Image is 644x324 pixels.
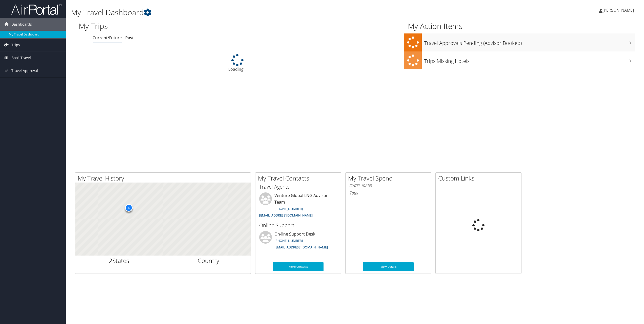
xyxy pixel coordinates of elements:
div: 6 [125,204,132,212]
a: [PERSON_NAME] [599,3,639,18]
a: More Contacts [273,262,324,271]
h3: Online Support [259,222,337,229]
li: On-line Support Desk [257,231,340,252]
h6: Total [349,190,427,196]
span: Trips [11,39,20,51]
h1: My Action Items [404,21,635,31]
h1: My Travel Dashboard [71,7,450,18]
h3: Travel Agents [259,183,337,190]
span: 2 [109,256,112,265]
h2: Custom Links [438,174,521,183]
h3: Travel Approvals Pending (Advisor Booked) [424,37,635,47]
h2: States [79,256,159,265]
span: Travel Approval [11,64,38,77]
div: Loading... [75,54,400,72]
a: Travel Approvals Pending (Advisor Booked) [404,33,635,51]
img: airportal-logo.png [11,3,62,15]
li: Venture Global LNG Advisor Team [257,192,340,220]
h2: My Travel Spend [348,174,431,183]
span: 1 [194,256,198,265]
h1: My Trips [79,21,261,31]
a: [EMAIL_ADDRESS][DOMAIN_NAME] [274,245,328,249]
a: [PHONE_NUMBER] [274,238,303,243]
h2: Country [167,256,247,265]
a: Current/Future [93,35,122,41]
a: [PHONE_NUMBER] [274,206,303,211]
span: Book Travel [11,51,31,64]
span: [PERSON_NAME] [602,7,634,13]
h6: [DATE] - [DATE] [349,183,427,188]
a: View Details [363,262,414,271]
h2: My Travel Contacts [258,174,341,183]
a: Past [125,35,134,41]
h2: My Travel History [78,174,251,183]
a: Trips Missing Hotels [404,51,635,69]
h3: Trips Missing Hotels [424,55,635,65]
a: [EMAIL_ADDRESS][DOMAIN_NAME] [259,213,313,218]
span: Dashboards [11,18,32,31]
